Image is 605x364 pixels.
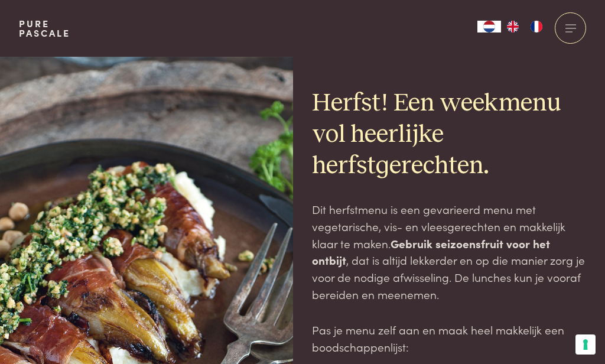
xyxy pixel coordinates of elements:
[501,21,525,32] a: EN
[575,334,596,355] button: Uw voorkeuren voor toestemming voor trackingtechnologieën
[477,21,501,32] div: Language
[501,21,548,32] ul: Language list
[312,235,550,268] strong: Gebruik seizoensfruit voor het ontbijt
[312,321,586,355] p: Pas je menu zelf aan en maak heel makkelijk een boodschappenlijst:
[477,21,548,32] aside: Language selected: Nederlands
[525,21,548,32] a: FR
[477,21,501,32] a: NL
[19,19,70,38] a: PurePascale
[312,201,586,303] p: Dit herfstmenu is een gevarieerd menu met vegetarische, vis- en vleesgerechten en makkelijk klaar...
[312,88,586,182] h2: Herfst! Een weekmenu vol heerlijke herfstgerechten.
